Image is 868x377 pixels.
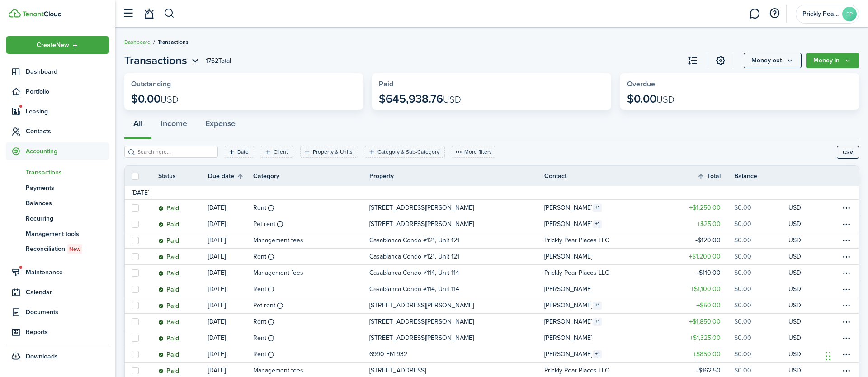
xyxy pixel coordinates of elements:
table-amount-title: $50.00 [696,301,721,310]
p: USD [788,219,801,229]
table-info-title: Management fees [253,366,303,375]
table-profile-info-text: [PERSON_NAME] [544,335,592,342]
table-info-title: Management fees [253,236,303,245]
a: Rent [253,314,369,330]
a: ReconciliationNew [6,241,109,257]
a: Pet rent [253,216,369,232]
table-counter: 1 [593,220,602,228]
a: [PERSON_NAME]1 [544,200,680,216]
a: Casablanca Condo #121, Unit 121 [369,249,544,264]
span: Maintenance [26,268,109,277]
a: [DATE] [208,232,253,248]
a: Paid [158,265,208,281]
a: Paid [158,330,208,346]
filter-tag-label: Client [274,148,288,156]
input: Search here... [135,148,215,156]
p: [STREET_ADDRESS][PERSON_NAME] [369,219,474,229]
a: Paid [158,200,208,216]
table-amount-title: $1,325.00 [689,333,721,343]
status: Paid [158,270,179,277]
a: [STREET_ADDRESS][PERSON_NAME] [369,200,544,216]
a: [PERSON_NAME]1 [544,346,680,362]
p: 6990 FM 932 [369,349,407,359]
a: USD [788,216,813,232]
a: [DATE] [208,200,253,216]
a: USD [788,265,813,281]
span: Transactions [26,168,109,177]
p: Casablanca Condo #114, Unit 114 [369,284,459,294]
table-info-title: [PERSON_NAME] [544,349,592,359]
table-info-title: Rent [253,333,266,343]
table-info-title: [PERSON_NAME] [544,301,592,310]
img: TenantCloud [22,11,61,17]
a: Rent [253,330,369,346]
a: Paid [158,249,208,264]
p: [DATE] [208,268,226,278]
status: Paid [158,319,179,326]
a: $0.00 [734,200,788,216]
status: Paid [158,351,179,358]
span: Reports [26,327,109,337]
a: $25.00 [680,216,734,232]
button: Open sidebar [119,5,137,22]
iframe: Chat Widget [713,279,868,377]
button: Open menu [744,53,802,68]
span: Recurring [26,214,109,223]
a: $1,250.00 [680,200,734,216]
a: Rent [253,249,369,264]
th: Sort [697,171,734,182]
span: Leasing [26,107,109,116]
span: Balances [26,198,109,208]
a: Notifications [140,2,157,25]
span: New [69,245,80,253]
a: Paid [158,314,208,330]
table-amount-title: $1,100.00 [690,284,721,294]
table-info-title: [PERSON_NAME] [544,317,592,326]
a: $1,850.00 [680,314,734,330]
table-info-title: Rent [253,317,266,326]
table-info-title: Rent [253,203,266,212]
status: Paid [158,286,179,293]
a: [PERSON_NAME]1 [544,314,680,330]
a: Paid [158,216,208,232]
filter-tag: Open filter [261,146,293,158]
button: Money in [806,53,859,68]
a: Prickly Pear Places LLC [544,232,680,248]
span: Prickly Pear Places LLC [802,11,839,17]
a: $0.00 [734,249,788,264]
table-counter: 1 [593,204,602,212]
button: Open menu [6,36,109,54]
p: USD [788,268,801,278]
p: Casablanca Condo #121, Unit 121 [369,252,459,261]
p: [STREET_ADDRESS] [369,366,426,375]
a: USD [788,232,813,248]
th: Property [369,171,544,181]
a: Casablanca Condo #114, Unit 114 [369,265,544,281]
p: USD [788,252,801,261]
button: Transactions [124,52,201,69]
div: Drag [826,343,831,370]
a: Balances [6,195,109,211]
status: Paid [158,205,179,212]
a: [DATE] [208,249,253,264]
table-info-title: Rent [253,349,266,359]
p: [DATE] [208,219,226,229]
a: $120.00 [680,232,734,248]
filter-tag: Open filter [300,146,358,158]
a: Management fees [253,232,369,248]
filter-tag-label: Date [237,148,249,156]
table-info-title: Management fees [253,268,303,278]
table-amount-title: $162.50 [696,366,721,375]
a: Transactions [6,165,109,180]
table-info-title: Pet rent [253,219,275,229]
th: Balance [734,171,788,181]
widget-stats-title: Overdue [627,80,852,88]
a: $50.00 [680,297,734,313]
table-profile-info-text: Prickly Pear Places LLC [544,269,609,277]
p: USD [788,236,801,245]
status: Paid [158,221,179,228]
a: Management fees [253,265,369,281]
p: [DATE] [208,349,226,359]
button: More filters [452,146,495,158]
